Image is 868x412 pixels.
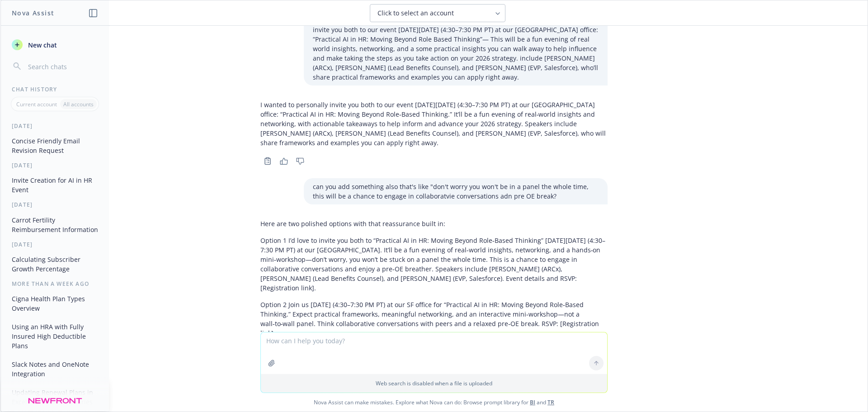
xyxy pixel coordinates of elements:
[1,85,109,93] div: Chat History
[12,8,54,18] h1: Nova Assist
[8,357,102,381] button: Slack Notes and OneNote Integration
[63,100,94,108] p: All accounts
[1,161,109,169] div: [DATE]
[530,398,535,406] a: BI
[266,379,602,387] p: Web search is disabled when a file is uploaded
[260,236,608,293] p: Option 1 I’d love to invite you both to “Practical AI in HR: Moving Beyond Role‑Based Thinking” [...
[260,300,608,338] p: Option 2 Join us [DATE] (4:30–7:30 PM PT) at our SF office for “Practical AI in HR: Moving Beyond...
[8,173,102,197] button: Invite Creation for AI in HR Event
[8,385,102,409] button: Updating Renewal Plans in Excel from PDF Summaries
[377,9,454,18] span: Click to select an account
[293,155,307,167] button: Thumbs down
[1,241,109,248] div: [DATE]
[313,182,599,201] p: can you add something also that's like "don't worry you won't be in a panel the whole time, this ...
[8,291,102,316] button: Cigna Health Plan Types Overview
[8,319,102,353] button: Using an HRA with Fully Insured High Deductible Plans
[1,201,109,208] div: [DATE]
[4,393,864,412] span: Nova Assist can make mistakes. Explore what Nova can do: Browse prompt library for and
[8,252,102,276] button: Calculating Subscriber Growth Percentage
[8,213,102,237] button: Carrot Fertility Reimbursement Information
[313,15,599,82] p: can you help revise so this reads easy and is grammatically correct? I wanted to personally invit...
[260,219,608,228] p: Here are two polished options with that reassurance built in:
[8,37,102,53] button: New chat
[26,60,98,73] input: Search chats
[1,280,109,288] div: More than a week ago
[26,40,57,50] span: New chat
[8,133,102,158] button: Concise Friendly Email Revision Request
[547,398,554,406] a: TR
[264,157,272,165] svg: Copy to clipboard
[260,100,608,147] p: I wanted to personally invite you both to our event [DATE][DATE] (4:30–7:30 PM PT) at our [GEOGRA...
[1,122,109,130] div: [DATE]
[370,4,505,22] button: Click to select an account
[16,100,57,108] p: Current account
